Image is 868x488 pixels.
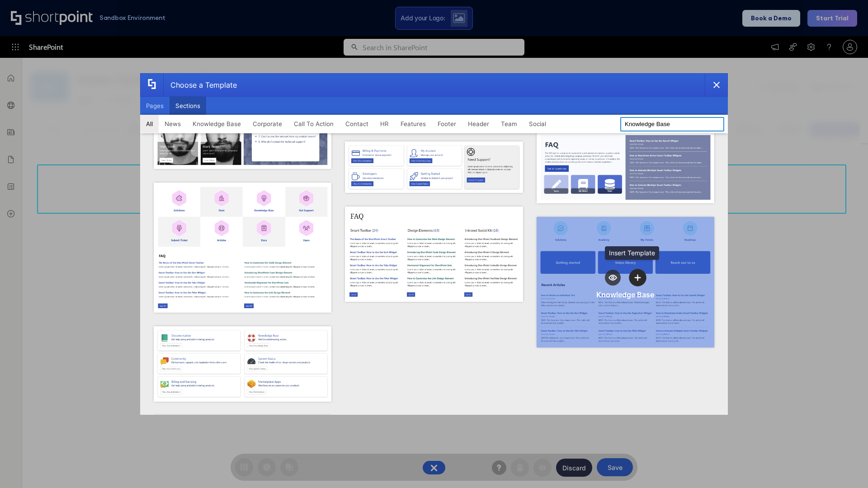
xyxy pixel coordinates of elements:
button: Team [495,115,523,133]
iframe: Chat Widget [823,445,868,488]
button: Corporate [247,115,288,133]
button: Features [395,115,432,133]
button: Sections [170,97,206,115]
button: Pages [140,97,170,115]
button: Header [462,115,495,133]
input: Search [620,117,724,131]
button: Knowledge Base [187,115,247,133]
button: News [159,115,187,133]
button: HR [374,115,395,133]
div: template selector [140,73,728,415]
div: Choose a Template [163,74,237,96]
button: Footer [432,115,462,133]
button: Call To Action [288,115,340,133]
button: Social [523,115,552,133]
div: Knowledge Base [596,290,654,299]
button: All [140,115,159,133]
button: Contact [340,115,374,133]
